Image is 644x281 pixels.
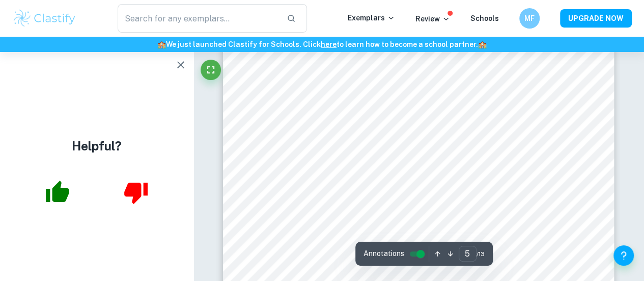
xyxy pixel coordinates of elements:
h4: Helpful? [72,137,122,155]
h6: We just launched Clastify for Schools. Click to learn how to become a school partner. [2,39,642,50]
span: Annotations [363,248,404,259]
p: Exemplars [348,12,395,23]
img: Clastify logo [12,8,77,29]
a: Schools [470,14,499,22]
h6: MF [524,13,536,24]
button: MF [519,8,540,29]
a: here [321,40,337,48]
span: 🏫 [478,40,487,48]
span: / 13 [477,249,485,259]
input: Search for any exemplars... [118,4,278,33]
p: Review [415,13,450,24]
button: UPGRADE NOW [560,9,632,28]
button: Fullscreen [201,60,221,80]
button: Help and Feedback [613,245,634,266]
span: 🏫 [157,40,166,48]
